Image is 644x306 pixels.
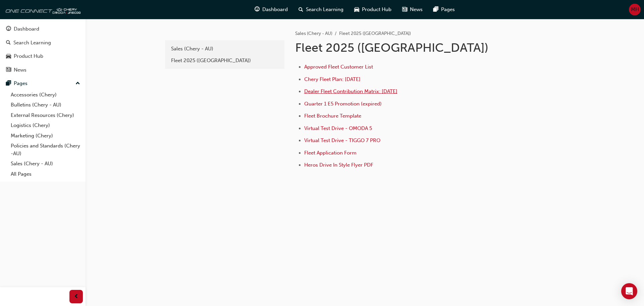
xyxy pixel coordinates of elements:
[14,80,28,87] div: Pages
[304,125,372,131] a: Virtual Test Drive - OMODA 5
[13,39,51,47] div: Search Learning
[295,40,515,55] h1: Fleet 2025 ([GEOGRAPHIC_DATA])
[3,50,83,62] a: Product Hub
[306,6,343,13] span: Search Learning
[629,4,641,15] button: MH
[304,137,380,143] a: Virtual Test Drive - TIGGO 7 PRO
[428,3,460,16] a: pages-iconPages
[249,3,293,16] a: guage-iconDashboard
[441,6,455,13] span: Pages
[299,5,303,14] span: search-icon
[171,45,278,53] div: Sales (Chery - AU)
[339,30,411,38] li: Fleet 2025 ([GEOGRAPHIC_DATA])
[8,159,83,169] a: Sales (Chery - AU)
[6,53,11,59] span: car-icon
[168,43,282,55] a: Sales (Chery - AU)
[304,76,361,82] a: Chery Fleet Plan: [DATE]
[6,67,11,73] span: news-icon
[362,6,391,13] span: Product Hub
[3,77,83,90] button: Pages
[6,40,11,46] span: search-icon
[8,110,83,121] a: External Resources (Chery)
[304,101,382,107] a: Quarter 1 E5 Promotion (expired)
[3,3,80,16] img: oneconnect
[14,66,26,74] div: News
[3,64,83,76] a: News
[6,26,11,32] span: guage-icon
[304,150,357,156] a: Fleet Application Form
[6,81,11,87] span: pages-icon
[295,31,332,36] a: Sales (Chery - AU)
[410,6,423,13] span: News
[14,25,39,33] div: Dashboard
[304,64,373,70] a: Approved Fleet Customer List
[3,37,83,49] a: Search Learning
[8,90,83,100] a: Accessories (Chery)
[433,5,438,14] span: pages-icon
[171,57,278,64] div: Fleet 2025 ([GEOGRAPHIC_DATA])
[255,5,260,14] span: guage-icon
[304,162,373,168] a: Heros Drive In Style Flyer PDF
[354,5,359,14] span: car-icon
[8,120,83,131] a: Logistics (Chery)
[75,79,80,88] span: up-icon
[304,88,397,94] a: Dealer Fleet Contribution Matrix: [DATE]
[402,5,407,14] span: news-icon
[349,3,397,16] a: car-iconProduct Hub
[397,3,428,16] a: news-iconNews
[8,100,83,110] a: Bulletins (Chery - AU)
[168,55,282,67] a: Fleet 2025 ([GEOGRAPHIC_DATA])
[631,6,639,13] span: MH
[304,113,361,119] a: Fleet Brochure Template
[14,52,43,60] div: Product Hub
[262,6,288,13] span: Dashboard
[3,23,83,35] a: Dashboard
[8,169,83,179] a: All Pages
[3,21,83,77] button: DashboardSearch LearningProduct HubNews
[293,3,349,16] a: search-iconSearch Learning
[8,141,83,159] a: Policies and Standards (Chery -AU)
[8,131,83,141] a: Marketing (Chery)
[74,293,79,301] span: prev-icon
[621,283,637,299] div: Open Intercom Messenger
